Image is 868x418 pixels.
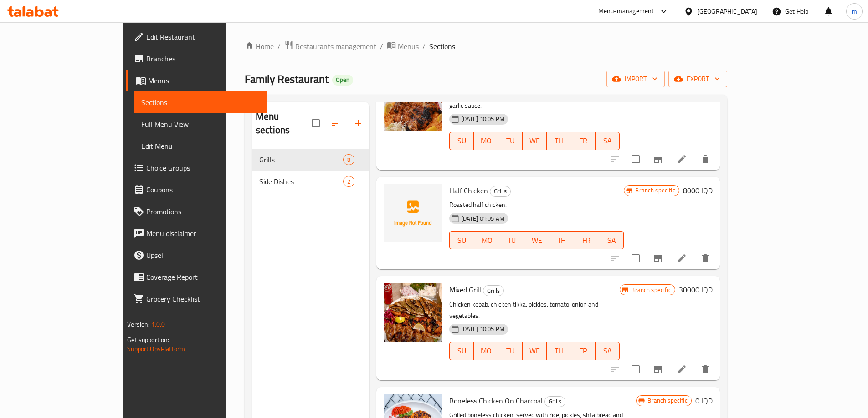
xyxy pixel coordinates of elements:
a: Branches [126,48,267,70]
a: Grocery Checklist [126,288,267,310]
div: Menu-management [598,6,654,17]
span: export [676,73,720,85]
div: Side Dishes2 [252,171,369,192]
span: Restaurants management [295,41,376,52]
a: Menus [126,70,267,91]
span: SA [599,134,616,147]
a: Edit Menu [134,135,267,157]
span: FR [575,134,592,147]
span: Sort sections [325,112,347,134]
div: items [343,154,354,165]
button: delete [694,247,716,269]
span: TH [550,134,567,147]
div: items [343,176,354,187]
h6: 0 IQD [695,394,713,407]
span: Grills [259,154,343,165]
span: Sections [141,97,260,108]
span: Select to update [626,249,645,268]
span: Branch specific [644,396,691,405]
span: Select to update [626,360,645,379]
span: WE [528,234,546,247]
span: Grills [545,396,565,407]
span: TU [503,234,521,247]
span: SU [453,234,471,247]
h2: Menu sections [256,110,312,137]
span: MO [478,234,496,247]
span: FR [575,344,592,358]
span: TU [502,134,519,147]
span: Grills [490,186,510,196]
a: Coupons [126,179,267,201]
a: Upsell [126,244,267,266]
div: [GEOGRAPHIC_DATA] [697,6,757,16]
a: Coverage Report [126,266,267,288]
span: Choice Groups [146,162,260,173]
a: Choice Groups [126,157,267,179]
span: Boneless Chicken On Charcoal [449,394,543,408]
li: / [380,41,383,52]
button: SA [599,231,624,249]
button: FR [571,342,596,360]
button: TH [549,231,574,249]
span: [DATE] 01:05 AM [457,214,508,223]
p: Roasted half chicken. [449,199,624,211]
span: WE [526,134,543,147]
a: Support.OpsPlatform [127,343,185,355]
button: FR [574,231,599,249]
button: MO [474,231,499,249]
span: Select to update [626,150,645,169]
a: Edit menu item [676,154,687,165]
button: WE [523,132,547,150]
span: 8 [344,156,354,164]
span: Sections [429,41,455,52]
p: Chicken kebab, chicken tikka, pickles, tomato, onion and vegetables. [449,299,620,322]
div: Grills [544,396,565,407]
span: Grills [483,286,503,296]
img: Mixed Grill [384,283,442,342]
button: SU [449,231,475,249]
a: Edit menu item [676,253,687,264]
span: Menu disclaimer [146,228,260,239]
li: / [422,41,426,52]
button: SU [449,132,474,150]
button: delete [694,148,716,170]
a: Edit menu item [676,364,687,375]
a: Promotions [126,201,267,222]
img: Half Chicken [384,184,442,242]
img: Chicken On Charcoal [384,73,442,131]
span: Branch specific [632,186,678,195]
div: Grills [483,285,504,296]
span: Upsell [146,250,260,261]
li: / [277,41,281,52]
button: Add section [347,112,369,134]
span: Menus [398,41,419,52]
span: 2 [344,177,354,186]
a: Edit Restaurant [126,26,267,48]
div: Grills8 [252,149,369,171]
button: Branch-specific-item [647,148,669,170]
button: Branch-specific-item [647,358,669,380]
span: Open [332,76,353,84]
span: SU [453,134,470,147]
span: WE [526,344,543,358]
span: Branch specific [627,286,674,294]
button: Branch-specific-item [647,247,669,269]
button: SA [596,132,620,150]
div: Open [332,75,353,86]
span: Get support on: [127,334,169,346]
span: Grocery Checklist [146,293,260,304]
span: import [614,73,657,85]
a: Menu disclaimer [126,222,267,244]
span: MO [478,134,494,147]
div: Side Dishes [259,176,343,187]
a: Sections [134,91,267,113]
nav: breadcrumb [245,40,727,52]
span: [DATE] 10:05 PM [457,325,508,333]
a: Menus [387,40,419,52]
span: Coupons [146,184,260,195]
button: export [668,71,727,87]
button: FR [571,132,596,150]
button: TU [499,231,524,249]
span: Family Restaurant [245,69,329,89]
